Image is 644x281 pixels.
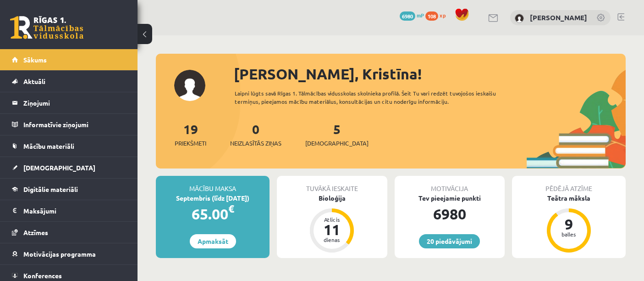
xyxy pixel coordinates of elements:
img: Kristīna Vološina [515,14,524,23]
div: Atlicis [318,217,346,222]
span: 6980 [400,11,415,21]
div: Tev pieejamie punkti [395,193,505,203]
div: 9 [555,217,583,231]
div: 65.00 [156,203,270,225]
div: Laipni lūgts savā Rīgas 1. Tālmācības vidusskolas skolnieka profilā. Šeit Tu vari redzēt tuvojošo... [235,89,517,106]
a: Ziņojumi [12,92,126,113]
legend: Maksājumi [23,200,126,221]
span: Motivācijas programma [23,250,96,258]
span: Mācību materiāli [23,142,74,150]
span: xp [440,11,446,19]
span: Aktuāli [23,77,45,85]
span: [DEMOGRAPHIC_DATA] [305,139,369,148]
span: Digitālie materiāli [23,185,78,193]
a: Sākums [12,49,126,70]
div: Septembris (līdz [DATE]) [156,193,270,203]
a: Aktuāli [12,71,126,92]
a: Motivācijas programma [12,243,126,264]
a: Bioloģija Atlicis 11 dienas [277,193,387,254]
div: Mācību maksa [156,176,270,193]
a: Digitālie materiāli [12,179,126,200]
a: 20 piedāvājumi [419,234,480,248]
span: Atzīmes [23,228,48,236]
a: Apmaksāt [190,234,236,248]
div: 6980 [395,203,505,225]
a: 19Priekšmeti [175,121,206,148]
div: Motivācija [395,176,505,193]
a: Rīgas 1. Tālmācības vidusskola [10,16,83,39]
a: Informatīvie ziņojumi [12,114,126,135]
div: balles [555,231,583,237]
a: [PERSON_NAME] [530,13,587,22]
span: 108 [425,11,438,21]
div: Tuvākā ieskaite [277,176,387,193]
a: 0Neizlasītās ziņas [230,121,281,148]
span: [DEMOGRAPHIC_DATA] [23,163,95,172]
span: mP [417,11,424,19]
legend: Informatīvie ziņojumi [23,114,126,135]
a: Maksājumi [12,200,126,221]
span: Priekšmeti [175,139,206,148]
div: [PERSON_NAME], Kristīna! [234,63,626,85]
a: 6980 mP [400,11,424,19]
span: € [228,202,234,215]
a: Teātra māksla 9 balles [512,193,626,254]
div: Pēdējā atzīme [512,176,626,193]
span: Konferences [23,271,62,280]
div: dienas [318,237,346,242]
span: Sākums [23,56,47,64]
a: 108 xp [425,11,450,19]
span: Neizlasītās ziņas [230,139,281,148]
a: Mācību materiāli [12,135,126,157]
legend: Ziņojumi [23,92,126,113]
div: Teātra māksla [512,193,626,203]
a: 5[DEMOGRAPHIC_DATA] [305,121,369,148]
a: [DEMOGRAPHIC_DATA] [12,157,126,178]
a: Atzīmes [12,222,126,243]
div: 11 [318,222,346,237]
div: Bioloģija [277,193,387,203]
